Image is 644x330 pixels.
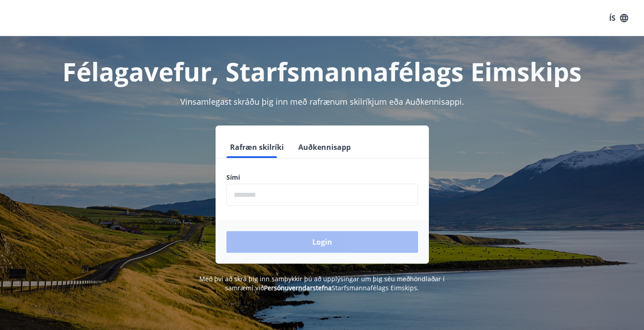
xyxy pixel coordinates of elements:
label: Sími [226,173,418,182]
span: Með því að skrá þig inn samþykkir þú að upplýsingar um þig séu meðhöndlaðar í samræmi við Starfsm... [199,274,445,292]
h1: Félagavefur, Starfsmannafélags Eimskips [11,54,633,88]
a: Persónuverndarstefna [264,284,332,292]
button: Auðkennisapp [295,136,354,158]
button: Rafræn skilríki [226,136,287,158]
span: Vinsamlegast skráðu þig inn með rafrænum skilríkjum eða Auðkennisappi. [180,96,464,107]
button: ÍS [604,10,633,26]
